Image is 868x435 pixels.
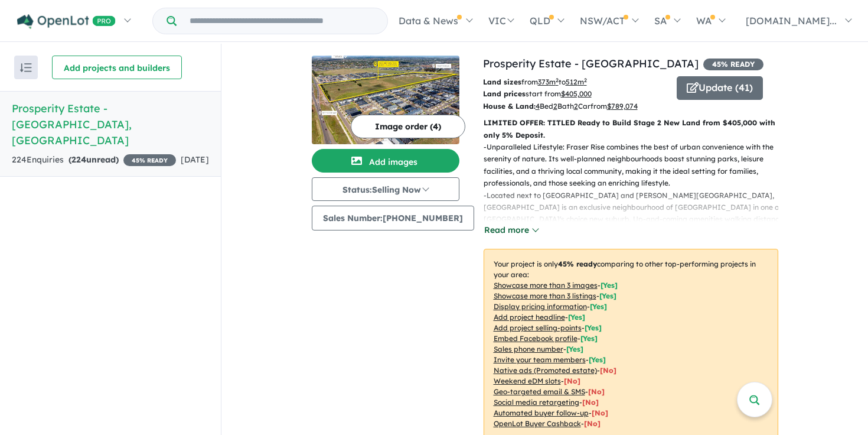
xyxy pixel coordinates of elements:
b: Land sizes [483,77,521,86]
b: 45 % ready [558,259,597,268]
button: Image order (4) [351,115,465,138]
span: [No] [588,387,605,396]
u: Showcase more than 3 images [494,281,598,290]
u: Weekend eDM slots [494,376,561,385]
sup: 2 [556,77,559,83]
b: Land prices [483,89,526,98]
img: Openlot PRO Logo White [17,14,116,29]
span: to [559,77,587,86]
span: [DOMAIN_NAME]... [746,15,837,27]
input: Try estate name, suburb, builder or developer [179,8,385,34]
u: 4 [536,102,540,111]
button: Add images [312,149,459,173]
span: [No] [600,366,616,375]
u: Invite your team members [494,355,586,364]
sup: 2 [584,77,587,83]
img: Prosperity Estate - Fraser Rise [312,56,459,144]
span: [ Yes ] [601,281,618,290]
u: Native ads (Promoted estate) [494,366,597,375]
span: 224 [71,154,86,165]
span: [ Yes ] [599,291,616,300]
img: sort.svg [20,63,32,72]
span: [DATE] [181,154,209,165]
u: Display pricing information [494,302,587,311]
a: Prosperity Estate - [GEOGRAPHIC_DATA] [483,57,699,70]
span: [No] [564,376,580,385]
u: 512 m [566,77,587,86]
button: Add projects and builders [52,56,182,79]
u: Sales phone number [494,345,563,353]
span: [ Yes ] [566,345,583,353]
span: [ Yes ] [580,334,598,343]
button: Sales Number:[PHONE_NUMBER] [312,206,474,231]
span: [ Yes ] [568,313,585,322]
u: Automated buyer follow-up [494,408,589,417]
p: from [483,76,668,88]
span: [ Yes ] [585,323,602,332]
button: Read more [484,223,539,237]
b: House & Land: [483,102,536,111]
span: [ Yes ] [590,302,607,311]
button: Update (41) [677,76,763,100]
p: LIMITED OFFER: TITLED Ready to Build Stage 2 New Land from $405,000 with only 5% Deposit. [484,117,778,141]
u: Embed Facebook profile [494,334,577,343]
p: - Located next to [GEOGRAPHIC_DATA] and [PERSON_NAME][GEOGRAPHIC_DATA], [GEOGRAPHIC_DATA] is an e... [484,190,788,250]
u: 2 [553,102,557,111]
span: 45 % READY [703,59,763,70]
u: Showcase more than 3 listings [494,291,596,300]
u: $ 405,000 [561,89,592,98]
div: 224 Enquir ies [12,153,176,167]
u: Geo-targeted email & SMS [494,387,585,396]
p: - Unparalleled Lifestyle: Fraser Rise combines the best of urban convenience with the serenity of... [484,141,788,190]
strong: ( unread) [68,154,119,165]
u: Add project headline [494,313,565,322]
span: [No] [592,408,608,417]
span: 45 % READY [123,154,176,166]
span: [ Yes ] [589,355,606,364]
h5: Prosperity Estate - [GEOGRAPHIC_DATA] , [GEOGRAPHIC_DATA] [12,100,209,148]
span: [No] [582,398,599,407]
p: Bed Bath Car from [483,100,668,112]
p: start from [483,88,668,100]
u: Social media retargeting [494,398,579,407]
u: 373 m [538,77,559,86]
u: $ 789,074 [607,102,638,111]
span: [No] [584,419,601,428]
u: Add project selling-points [494,323,582,332]
u: OpenLot Buyer Cashback [494,419,581,428]
button: Status:Selling Now [312,177,459,201]
u: 2 [574,102,578,111]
